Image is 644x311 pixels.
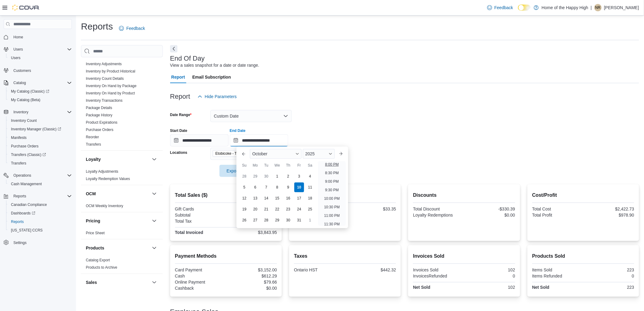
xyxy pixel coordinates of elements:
[86,258,110,262] a: Catalog Export
[9,54,23,62] a: Users
[283,215,293,225] div: day-30
[86,113,112,118] span: Package History
[303,149,335,159] div: Button. Open the year selector. 2025 is currently selected.
[11,34,26,41] a: Home
[250,182,260,192] div: day-6
[11,67,33,74] a: Customers
[240,182,249,192] div: day-5
[11,108,31,116] button: Inventory
[294,193,304,203] div: day-17
[11,219,24,224] span: Reports
[465,213,515,217] div: $0.00
[9,210,38,217] a: Dashboards
[6,150,74,159] a: Transfers (Classic)
[305,171,315,181] div: day-4
[1,66,74,75] button: Customers
[81,60,163,150] div: Inventory
[1,79,74,87] button: Catalog
[175,274,225,278] div: Cash
[532,253,634,260] h2: Products Sold
[322,195,342,202] li: 10:00 PM
[6,116,74,125] button: Inventory Count
[170,45,177,52] button: Next
[465,267,515,272] div: 102
[227,213,277,217] div: $3,401.63
[11,118,37,123] span: Inventory Count
[250,204,260,214] div: day-20
[219,165,254,177] button: Export
[9,117,72,124] span: Inventory Count
[272,204,282,214] div: day-22
[413,213,463,217] div: Loyalty Redemptions
[1,33,74,41] button: Home
[250,161,260,170] div: Mo
[261,161,271,170] div: Tu
[240,215,249,225] div: day-26
[6,125,74,133] a: Inventory Manager (Classic)
[6,87,74,96] a: My Catalog (Classic)
[11,152,46,157] span: Transfers (Classic)
[205,94,237,100] span: Hide Parameters
[230,134,288,147] input: Press the down key to enter a popover containing a calendar. Press the escape key to close the po...
[86,62,122,66] a: Inventory Adjustments
[11,66,72,74] span: Customers
[86,191,149,197] button: OCM
[170,93,190,100] h3: Report
[261,182,271,192] div: day-7
[223,165,250,177] span: Export
[6,209,74,217] a: Dashboards
[272,161,282,170] div: We
[1,171,74,180] button: Operations
[591,4,592,11] p: |
[86,265,117,270] a: Products to Archive
[305,204,315,214] div: day-25
[151,244,158,252] button: Products
[11,228,43,233] span: [US_STATE] CCRS
[9,117,39,124] a: Inventory Count
[261,204,271,214] div: day-21
[11,193,72,200] span: Reports
[12,5,40,11] img: Cova
[86,142,101,147] span: Transfers
[9,160,29,167] a: Transfers
[9,143,41,150] a: Purchase Orders
[170,150,187,155] label: Locations
[305,193,315,203] div: day-18
[81,20,113,33] h1: Reports
[170,55,205,62] h3: End Of Day
[86,127,114,132] span: Purchase Orders
[283,161,293,170] div: Th
[294,267,344,272] div: Ontario HST
[413,274,463,278] div: InvoicesRefunded
[1,238,74,247] button: Settings
[175,192,277,199] h2: Total Sales ($)
[11,172,72,179] span: Operations
[240,204,249,214] div: day-19
[584,267,634,272] div: 223
[495,5,513,11] span: Feedback
[86,76,124,81] span: Inventory Count Details
[4,30,72,263] nav: Complex example
[322,221,342,228] li: 11:30 PM
[86,69,135,74] span: Inventory by Product Historical
[175,207,225,211] div: Gift Cards
[485,2,516,14] a: Feedback
[86,113,112,117] a: Package History
[413,285,430,290] strong: Net Sold
[6,54,74,62] button: Users
[9,96,72,104] span: My Catalog (Beta)
[346,267,396,272] div: $442.32
[86,279,149,285] button: Sales
[170,134,229,147] input: Press the down key to open a popover containing a calendar.
[11,161,26,166] span: Transfers
[318,161,346,226] ul: Time
[81,256,163,274] div: Products
[11,172,34,179] button: Operations
[1,192,74,200] button: Reports
[336,149,346,159] button: Next month
[305,215,315,225] div: day-1
[13,68,31,73] span: Customers
[9,151,48,158] a: Transfers (Classic)
[192,71,231,83] span: Email Subscription
[227,207,277,211] div: $0.00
